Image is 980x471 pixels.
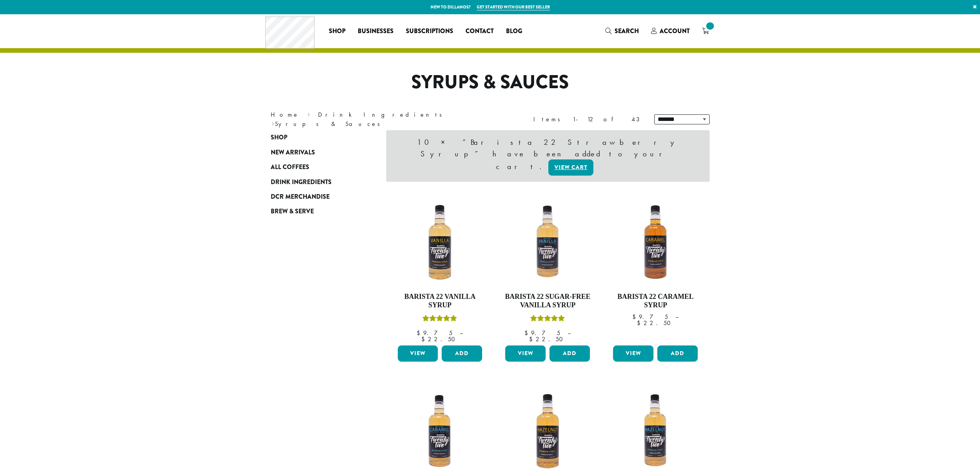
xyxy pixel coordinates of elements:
span: Drink Ingredients [271,178,332,187]
a: View cart [548,159,593,176]
span: $ [421,335,428,343]
a: View [398,345,438,362]
nav: Breadcrumb [271,110,479,129]
a: Barista 22 Vanilla SyrupRated 5.00 out of 5 [396,198,484,342]
span: › [271,117,274,129]
a: Shop [271,130,363,145]
img: VANILLA-300x300.png [395,198,484,287]
a: View [613,345,653,362]
span: $ [524,329,531,337]
a: Brew & Serve [271,204,363,219]
span: DCR Merchandise [271,192,330,202]
h1: Syrups & Sauces [265,71,715,94]
div: Rated 5.00 out of 5 [422,314,457,325]
a: DCR Merchandise [271,189,363,204]
bdi: 9.75 [524,329,560,337]
span: $ [637,319,643,327]
h4: Barista 22 Caramel Syrup [611,293,700,309]
bdi: 22.50 [421,335,459,343]
bdi: 22.50 [637,319,674,327]
span: Contact [466,27,494,36]
span: Subscriptions [406,27,453,36]
span: – [568,329,571,337]
div: 10 × “Barista 22 Strawberry Syrup” have been added to your cart. [386,130,710,182]
span: $ [417,329,423,337]
span: Blog [506,27,522,36]
a: Get started with our best seller [477,4,550,10]
a: Search [599,25,645,37]
span: Shop [271,133,287,142]
span: $ [529,335,536,343]
bdi: 9.75 [632,313,668,321]
a: Barista 22 Sugar-Free Vanilla SyrupRated 5.00 out of 5 [503,198,592,342]
a: View [505,345,546,362]
span: $ [632,313,639,321]
span: New Arrivals [271,148,315,158]
a: Barista 22 Caramel Syrup [611,198,700,342]
span: Search [615,27,639,35]
bdi: 22.50 [529,335,566,343]
a: All Coffees [271,160,363,174]
a: Drink Ingredients [271,174,363,189]
img: SF-VANILLA-300x300.png [503,198,592,287]
span: Brew & Serve [271,207,314,216]
span: Businesses [358,27,394,36]
span: › [307,107,310,119]
button: Add [549,345,590,362]
h4: Barista 22 Sugar-Free Vanilla Syrup [503,293,592,309]
span: – [460,329,463,337]
img: CARAMEL-1-300x300.png [611,198,700,287]
a: Shop [323,25,352,37]
button: Add [657,345,698,362]
span: All Coffees [271,163,309,172]
div: Rated 5.00 out of 5 [530,314,565,325]
a: New Arrivals [271,145,363,160]
span: Account [660,27,690,35]
div: Items 1-12 of 43 [533,115,643,124]
span: – [675,313,678,321]
a: Drink Ingredients [318,111,447,119]
span: Shop [329,27,345,36]
button: Add [442,345,482,362]
h4: Barista 22 Vanilla Syrup [396,293,484,309]
a: Home [271,111,299,119]
bdi: 9.75 [417,329,452,337]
